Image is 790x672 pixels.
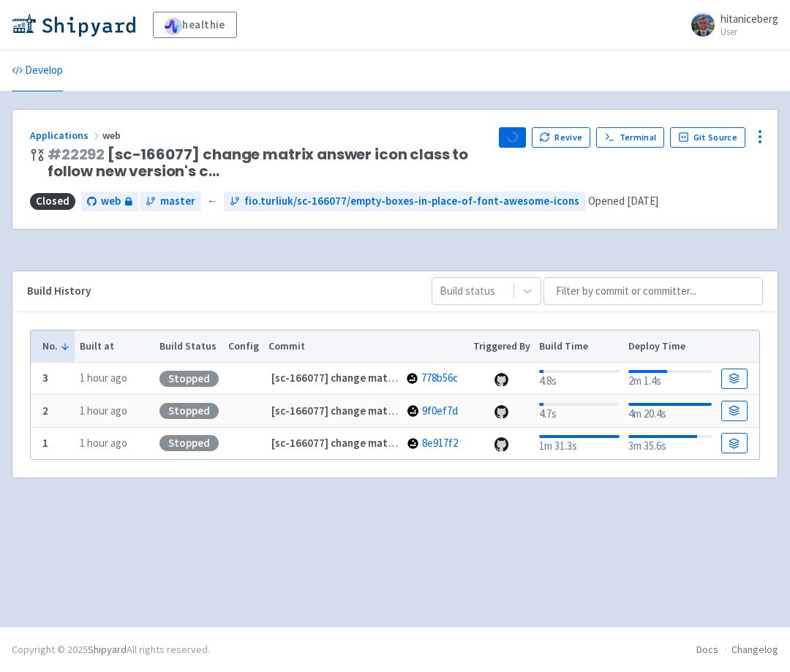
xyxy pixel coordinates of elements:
[543,277,763,305] input: Filter by commit or committer...
[42,339,70,354] button: No.
[731,643,778,656] a: Changelog
[422,404,458,418] a: 9f0ef7d
[539,367,619,390] div: 4.8s
[721,12,778,26] span: hitaniceberg
[12,50,63,91] a: Develop
[468,331,535,363] th: Triggered By
[42,371,48,385] b: 3
[499,127,525,148] button: Loading
[80,436,127,450] time: 1 hour ago
[263,331,468,363] th: Commit
[588,194,658,208] span: Opened
[153,12,237,38] a: healthie
[535,331,624,363] th: Build Time
[80,371,127,385] time: 1 hour ago
[81,192,138,211] a: web
[155,331,224,363] th: Build Status
[160,193,195,210] span: master
[140,192,201,211] a: master
[628,400,712,423] div: 4m 20.4s
[101,193,121,210] span: web
[12,13,135,37] img: Shipyard logo
[80,404,127,418] time: 1 hour ago
[670,127,745,148] a: Git Source
[627,194,658,208] time: [DATE]
[42,436,48,450] b: 1
[624,331,716,363] th: Deploy Time
[244,193,579,210] span: fio.turliuk/sc-166077/empty-boxes-in-place-of-font-awesome-icons
[224,192,585,211] a: fio.turliuk/sc-166077/empty-boxes-in-place-of-font-awesome-icons
[721,401,748,421] a: Build Details
[721,27,778,37] small: User
[30,129,102,142] a: Applications
[628,432,712,455] div: 3m 35.6s
[88,643,127,656] a: Shipyard
[27,283,408,300] div: Build History
[48,144,105,165] a: #22292
[223,331,263,363] th: Config
[696,643,718,656] a: Docs
[721,433,748,453] a: Build Details
[102,129,123,142] span: web
[532,127,590,148] button: Revive
[596,127,664,148] a: Terminal
[207,193,218,210] span: ←
[628,367,712,390] div: 2m 1.4s
[159,435,219,451] div: Stopped
[539,400,619,423] div: 4.7s
[30,193,75,210] span: Closed
[271,404,659,418] strong: [sc-166077] change matrix answer icon class to follow new version's convention
[271,436,659,450] strong: [sc-166077] change matrix answer icon class to follow new version's convention
[421,371,458,385] a: 778b56c
[75,331,154,363] th: Built at
[271,371,659,385] strong: [sc-166077] change matrix answer icon class to follow new version's convention
[422,436,458,450] a: 8e917f2
[721,369,748,389] a: Build Details
[159,403,219,419] div: Stopped
[682,13,778,37] a: hitaniceberg User
[159,371,219,387] div: Stopped
[539,432,619,455] div: 1m 31.3s
[48,146,487,180] span: [sc-166077] change matrix answer icon class to follow new version's c…
[12,642,210,657] div: Copyright © 2025 All rights reserved.
[42,404,48,418] b: 2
